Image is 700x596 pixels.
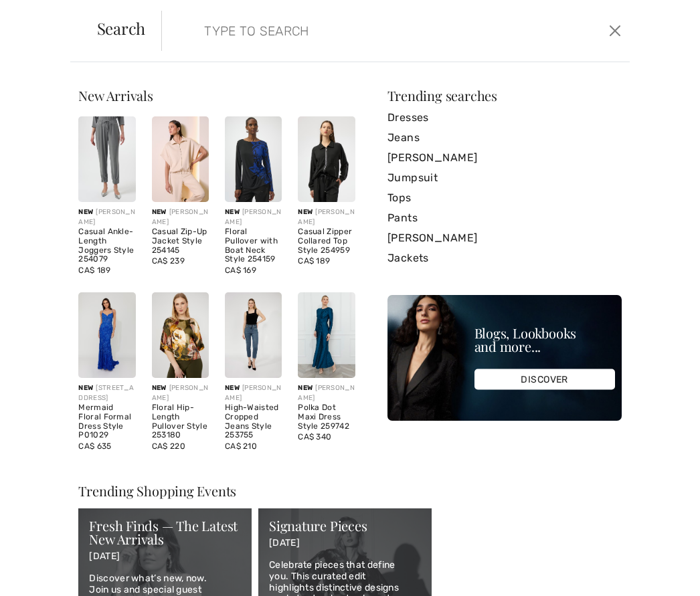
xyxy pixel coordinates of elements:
[78,484,431,498] div: Trending Shopping Events
[194,11,503,51] input: TYPE TO SEARCH
[225,207,282,227] div: [PERSON_NAME]
[78,207,135,227] div: [PERSON_NAME]
[387,295,622,421] img: Blogs, Lookbooks and more...
[387,168,622,188] a: Jumpsuit
[387,188,622,208] a: Tops
[298,207,355,227] div: [PERSON_NAME]
[225,292,282,378] img: High-Waisted Cropped Jeans Style 253755. Blue
[152,403,209,440] div: Floral Hip-Length Pullover Style 253180
[78,266,110,275] span: CA$ 189
[605,20,624,41] button: Close
[387,89,622,102] div: Trending searches
[298,383,355,403] div: [PERSON_NAME]
[89,519,241,546] div: Fresh Finds — The Latest New Arrivals
[78,383,135,403] div: [STREET_ADDRESS]
[225,266,256,275] span: CA$ 169
[225,208,240,216] span: New
[298,403,355,431] div: Polka Dot Maxi Dress Style 259742
[298,384,313,392] span: New
[298,227,355,255] div: Casual Zipper Collared Top Style 254959
[78,227,135,264] div: Casual Ankle-Length Joggers Style 254079
[387,108,622,128] a: Dresses
[152,292,209,378] img: Floral Hip-Length Pullover Style 253180. Fern
[89,551,241,563] p: [DATE]
[225,384,240,392] span: New
[97,20,146,36] span: Search
[387,208,622,228] a: Pants
[78,384,93,392] span: New
[298,432,331,441] span: CA$ 340
[152,207,209,227] div: [PERSON_NAME]
[78,403,135,440] div: Mermaid Floral Formal Dress Style P01029
[298,208,313,216] span: New
[474,326,615,353] div: Blogs, Lookbooks and more...
[225,383,282,403] div: [PERSON_NAME]
[387,148,622,168] a: [PERSON_NAME]
[78,292,135,378] img: Mermaid Floral Formal Dress Style P01029. Royal
[298,116,355,202] img: Casual Zipper Collared Top Style 254959. Black
[78,208,93,216] span: New
[225,116,282,202] img: Floral Pullover with Boat Neck Style 254159. Black/Royal Sapphire
[152,227,209,255] div: Casual Zip-Up Jacket Style 254145
[298,256,330,266] span: CA$ 189
[152,384,167,392] span: New
[225,403,282,440] div: High-Waisted Cropped Jeans Style 253755
[78,116,135,202] img: Casual Ankle-Length Joggers Style 254079. Grey melange
[387,228,622,248] a: [PERSON_NAME]
[152,116,209,202] img: Casual Zip-Up Jacket Style 254145. Black
[78,441,111,451] span: CA$ 635
[152,383,209,403] div: [PERSON_NAME]
[78,86,153,104] span: New Arrivals
[31,9,59,21] span: Chat
[474,369,615,390] div: DISCOVER
[152,256,185,266] span: CA$ 239
[387,128,622,148] a: Jeans
[269,538,421,549] p: [DATE]
[387,248,622,268] a: Jackets
[269,519,421,532] div: Signature Pieces
[225,441,257,451] span: CA$ 210
[298,292,355,378] img: Polka Dot Maxi Dress Style 259742. Peacock
[152,208,167,216] span: New
[152,441,185,451] span: CA$ 220
[225,227,282,264] div: Floral Pullover with Boat Neck Style 254159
